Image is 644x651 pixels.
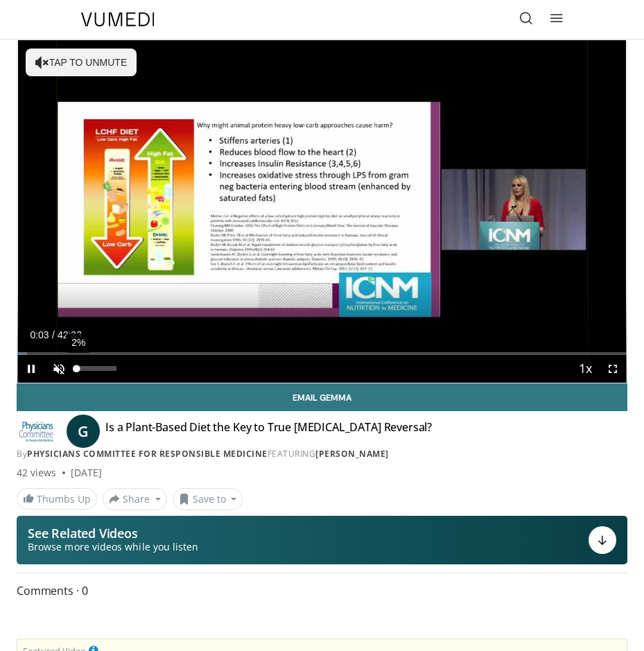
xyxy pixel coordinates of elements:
[103,488,167,510] button: Share
[76,366,116,371] div: Volume Level
[27,448,268,460] a: Physicians Committee for Responsible Medicine
[17,448,627,460] div: By FEATURING
[17,352,627,355] div: Progress Bar
[28,540,198,554] span: Browse more videos while you listen
[17,420,55,442] img: Physicians Committee for Responsible Medicine
[52,329,55,340] span: /
[17,488,97,510] a: Thumbs Up
[17,516,627,564] button: See Related Videos Browse more videos while you listen
[28,526,198,540] p: See Related Videos
[26,49,137,76] button: Tap to unmute
[45,355,73,383] button: Unmute
[58,329,82,340] span: 42:33
[571,355,599,383] button: Playback Rate
[315,448,389,460] a: [PERSON_NAME]
[71,466,102,480] div: [DATE]
[17,40,627,383] video-js: Video Player
[17,383,627,411] a: Email Gemma
[30,329,49,340] span: 0:03
[17,466,57,480] span: 42 views
[67,415,100,448] a: G
[17,355,45,383] button: Pause
[105,420,432,442] h4: Is a Plant-Based Diet the Key to True [MEDICAL_DATA] Reversal?
[17,582,627,600] span: Comments 0
[81,12,155,26] img: VuMedi Logo
[173,488,243,510] button: Save to
[599,355,627,383] button: Fullscreen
